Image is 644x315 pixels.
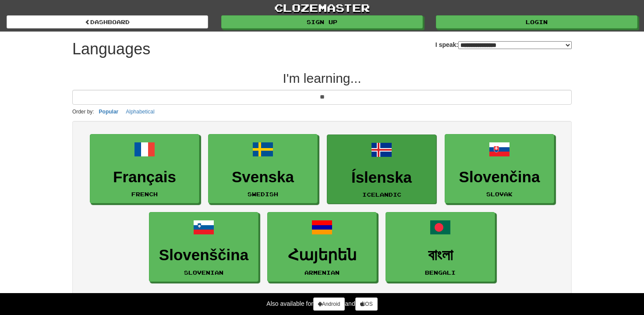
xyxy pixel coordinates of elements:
[90,134,199,204] a: FrançaisFrench
[362,191,401,198] small: Icelandic
[390,247,490,264] h3: বাংলা
[445,134,554,204] a: SlovenčinaSlovak
[149,212,258,282] a: SlovenščinaSlovenian
[355,297,378,311] a: iOS
[486,191,513,197] small: Slovak
[213,169,313,186] h3: Svenska
[95,169,195,186] h3: Français
[332,169,432,186] h3: Íslenska
[123,107,157,117] button: Alphabetical
[458,41,572,49] select: I speak:
[72,109,94,115] small: Order by:
[304,269,340,276] small: Armenian
[313,297,345,311] a: Android
[425,269,456,276] small: Bengali
[436,15,637,28] a: Login
[154,247,254,264] h3: Slovenščina
[96,107,121,117] button: Popular
[208,134,318,204] a: SvenskaSwedish
[184,269,223,276] small: Slovenian
[272,247,372,264] h3: Հայերեն
[221,15,423,28] a: Sign up
[248,191,278,197] small: Swedish
[7,15,208,28] a: dashboard
[449,169,549,186] h3: Slovenčina
[72,71,572,85] h2: I'm learning...
[327,134,436,204] a: ÍslenskaIcelandic
[386,212,495,282] a: বাংলাBengali
[72,40,150,58] h1: Languages
[131,191,158,197] small: French
[267,212,377,282] a: ՀայերենArmenian
[435,40,572,49] label: I speak:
